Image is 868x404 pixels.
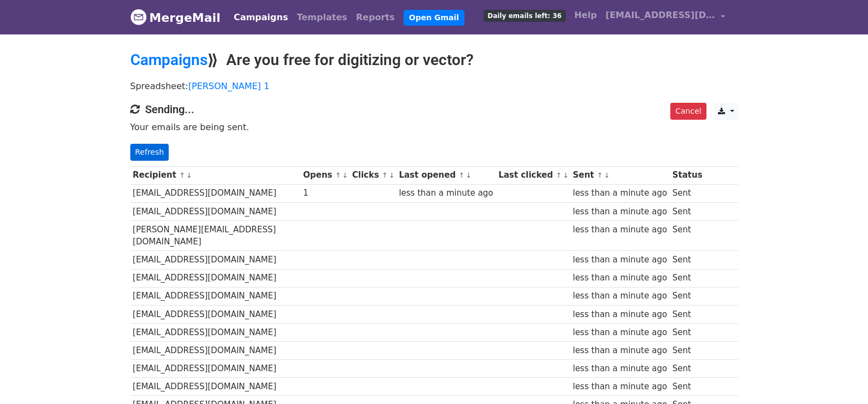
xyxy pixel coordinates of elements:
[188,81,269,91] a: [PERSON_NAME] 1
[670,341,705,359] td: Sent
[573,254,667,266] div: less than a minute ago
[484,10,565,22] span: Daily emails left: 36
[130,341,301,359] td: [EMAIL_ADDRESS][DOMAIN_NAME]
[130,166,301,184] th: Recipient
[573,380,667,393] div: less than a minute ago
[570,4,601,26] a: Help
[186,171,192,179] a: ↓
[229,7,292,28] a: Campaigns
[496,166,570,184] th: Last clicked
[556,171,562,179] a: ↑
[352,7,399,28] a: Reports
[573,187,667,200] div: less than a minute ago
[179,171,185,179] a: ↑
[670,103,706,120] a: Cancel
[479,4,570,26] a: Daily emails left: 36
[349,166,396,184] th: Clicks
[573,206,667,218] div: less than a minute ago
[670,287,705,305] td: Sent
[399,187,493,200] div: less than a minute ago
[670,360,705,378] td: Sent
[670,305,705,323] td: Sent
[130,360,301,378] td: [EMAIL_ADDRESS][DOMAIN_NAME]
[130,202,301,220] td: [EMAIL_ADDRESS][DOMAIN_NAME]
[130,51,208,69] a: Campaigns
[382,171,388,179] a: ↑
[670,251,705,269] td: Sent
[670,323,705,341] td: Sent
[573,344,667,357] div: less than a minute ago
[573,272,667,284] div: less than a minute ago
[130,378,301,396] td: [EMAIL_ADDRESS][DOMAIN_NAME]
[563,171,569,179] a: ↓
[597,171,603,179] a: ↑
[130,103,738,116] h4: Sending...
[670,202,705,220] td: Sent
[130,121,738,133] p: Your emails are being sent.
[570,166,670,184] th: Sent
[573,308,667,321] div: less than a minute ago
[670,166,705,184] th: Status
[130,51,738,69] h2: ⟫ Are you free for digitizing or vector?
[292,7,352,28] a: Templates
[130,80,738,92] p: Spreadsheet:
[670,184,705,202] td: Sent
[465,171,472,179] a: ↓
[573,290,667,302] div: less than a minute ago
[130,220,301,251] td: [PERSON_NAME][EMAIL_ADDRESS][DOMAIN_NAME]
[670,378,705,396] td: Sent
[130,269,301,287] td: [EMAIL_ADDRESS][DOMAIN_NAME]
[573,362,667,375] div: less than a minute ago
[130,184,301,202] td: [EMAIL_ADDRESS][DOMAIN_NAME]
[573,224,667,236] div: less than a minute ago
[301,166,350,184] th: Opens
[404,10,464,26] a: Open Gmail
[670,220,705,251] td: Sent
[335,171,341,179] a: ↑
[130,251,301,269] td: [EMAIL_ADDRESS][DOMAIN_NAME]
[396,166,496,184] th: Last opened
[130,287,301,305] td: [EMAIL_ADDRESS][DOMAIN_NAME]
[458,171,464,179] a: ↑
[303,187,347,200] div: 1
[342,171,348,179] a: ↓
[601,4,729,30] a: [EMAIL_ADDRESS][DOMAIN_NAME]
[130,6,221,29] a: MergeMail
[389,171,395,179] a: ↓
[670,269,705,287] td: Sent
[606,9,715,22] span: [EMAIL_ADDRESS][DOMAIN_NAME]
[130,9,147,25] img: MergeMail logo
[130,144,169,161] a: Refresh
[130,305,301,323] td: [EMAIL_ADDRESS][DOMAIN_NAME]
[130,323,301,341] td: [EMAIL_ADDRESS][DOMAIN_NAME]
[604,171,610,179] a: ↓
[573,326,667,339] div: less than a minute ago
